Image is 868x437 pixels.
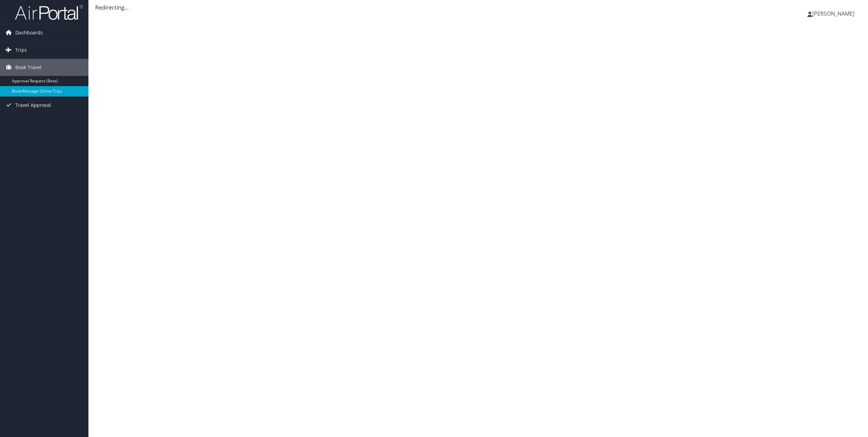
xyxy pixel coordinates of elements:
[15,97,51,114] span: Travel Approval
[807,3,861,24] a: [PERSON_NAME]
[15,59,41,76] span: Book Travel
[812,10,854,17] span: [PERSON_NAME]
[15,24,43,41] span: Dashboards
[15,42,27,59] span: Trips
[15,4,83,20] img: airportal-logo.png
[95,3,861,12] div: Redirecting...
